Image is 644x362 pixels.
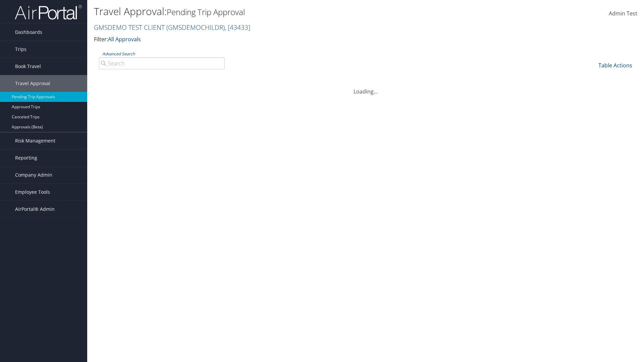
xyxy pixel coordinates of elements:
span: AirPortal® Admin [15,201,55,218]
a: GMSDEMO TEST CLIENT [94,23,250,32]
a: All Approvals [108,36,141,43]
span: Admin Test [609,10,637,17]
span: Travel Approval [15,75,50,92]
a: Table Actions [598,62,632,69]
span: Company Admin [15,167,52,183]
a: Admin Test [609,3,637,24]
a: Advanced Search [102,51,135,57]
span: , [ 43433 ] [225,23,250,32]
div: Loading... [94,79,637,96]
input: Advanced Search [99,57,225,69]
span: Risk Management [15,132,55,149]
span: ( GMSDEMOCHILDR ) [166,23,225,32]
img: airportal-logo.png [15,4,82,20]
small: Pending Trip Approval [167,6,245,17]
h1: Travel Approval: [94,4,456,18]
span: Book Travel [15,58,41,75]
span: Reporting [15,149,37,166]
span: Dashboards [15,24,42,41]
p: Filter: [94,35,456,44]
span: Trips [15,41,26,58]
span: Employee Tools [15,184,50,200]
